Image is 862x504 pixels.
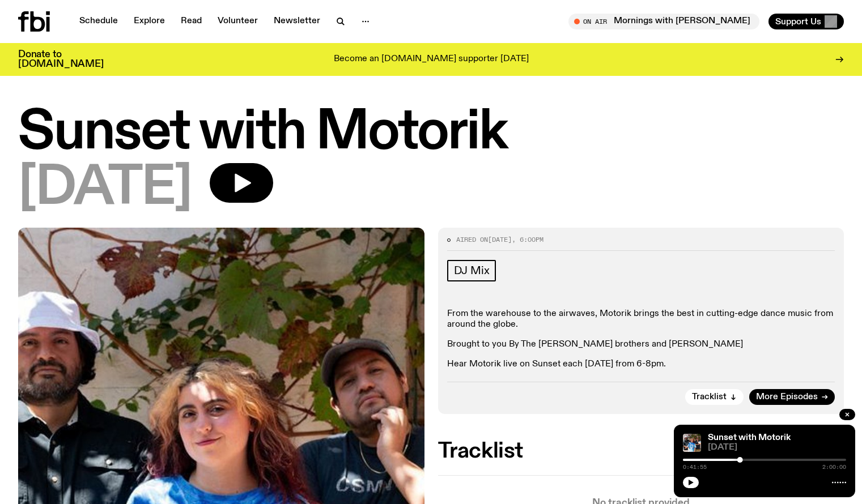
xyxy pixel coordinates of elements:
[456,235,488,244] span: Aired on
[18,50,104,69] h3: Donate to [DOMAIN_NAME]
[822,464,846,470] span: 2:00:00
[488,235,512,244] span: [DATE]
[174,14,209,29] a: Read
[749,389,835,405] a: More Episodes
[683,434,701,452] img: Andrew, Reenie, and Pat stand in a row, smiling at the camera, in dappled light with a vine leafe...
[756,393,818,402] span: More Episodes
[438,441,844,462] h2: Tracklist
[127,14,172,29] a: Explore
[447,260,496,281] a: DJ Mix
[708,433,791,442] a: Sunset with Motorik
[447,339,835,350] p: Brought to you By The [PERSON_NAME] brothers and [PERSON_NAME]
[447,359,835,370] p: Hear Motorik live on Sunset each [DATE] from 6-8pm.
[708,443,846,452] span: [DATE]
[685,389,744,405] button: Tracklist
[267,14,327,29] a: Newsletter
[775,16,821,27] span: Support Us
[683,464,707,470] span: 0:41:55
[211,14,265,29] a: Volunteer
[334,54,529,65] p: Become an [DOMAIN_NAME] supporter [DATE]
[18,108,844,159] h1: Sunset with Motorik
[454,264,490,277] span: DJ Mix
[18,163,192,214] span: [DATE]
[512,235,543,244] span: , 6:00pm
[768,14,844,29] button: Support Us
[568,14,759,29] button: On AirMornings with [PERSON_NAME]
[447,309,835,330] p: From the warehouse to the airwaves, Motorik brings the best in cutting-edge dance music from arou...
[73,14,125,29] a: Schedule
[692,393,727,402] span: Tracklist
